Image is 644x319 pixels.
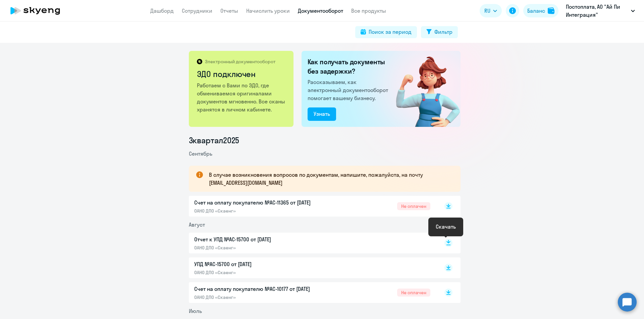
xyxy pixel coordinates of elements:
p: ОАНО ДПО «Скаенг» [194,269,335,275]
div: Фильтр [434,28,452,36]
a: Дашборд [150,7,174,14]
a: Все продукты [351,7,386,14]
p: Счет на оплату покупателю №AC-11365 от [DATE] [194,198,335,207]
li: 3 квартал 2025 [189,135,461,146]
p: Рассказываем, как электронный документооборот помогает вашему бизнесу. [308,78,391,102]
p: Отчет к УПД №AC-15700 от [DATE] [194,235,335,243]
span: RU [484,7,490,15]
button: Фильтр [421,26,458,38]
p: ОАНО ДПО «Скаенг» [194,294,335,300]
span: Июль [189,308,202,314]
div: Узнать [314,110,330,118]
p: Счет на оплату покупателю №AC-10177 от [DATE] [194,285,335,293]
img: connected [385,51,461,127]
a: Сотрудники [182,7,212,14]
a: Документооборот [298,7,343,14]
div: Баланс [527,7,545,15]
button: Узнать [308,107,336,121]
a: Отчет к УПД №AC-15700 от [DATE]ОАНО ДПО «Скаенг» [194,235,430,251]
div: Поиск за период [369,28,412,36]
span: Сентябрь [189,150,212,157]
h2: ЭДО подключен [197,69,286,79]
h2: Как получать документы без задержки? [308,57,391,76]
span: Август [189,221,205,228]
a: Счет на оплату покупателю №AC-10177 от [DATE]ОАНО ДПО «Скаенг»Не оплачен [194,285,430,300]
p: Постоплата, АО "Ай Пи Интеграция" [566,3,628,19]
p: Работаем с Вами по ЭДО, где обмениваемся оригиналами документов мгновенно. Все сканы хранятся в л... [197,81,286,113]
p: В случае возникновения вопросов по документам, напишите, пожалуйста, на почту [EMAIL_ADDRESS][DOM... [209,171,448,187]
p: ОАНО ДПО «Скаенг» [194,245,335,251]
div: Скачать [436,223,456,231]
span: Не оплачен [397,289,430,297]
button: RU [480,4,502,17]
a: Начислить уроки [246,7,290,14]
button: Постоплата, АО "Ай Пи Интеграция" [562,3,638,19]
span: Не оплачен [397,202,430,210]
button: Поиск за период [355,26,417,38]
p: УПД №AC-15700 от [DATE] [194,260,335,268]
img: balance [548,7,554,14]
button: Балансbalance [523,4,558,17]
a: УПД №AC-15700 от [DATE]ОАНО ДПО «Скаенг» [194,260,430,275]
a: Отчеты [220,7,238,14]
p: ОАНО ДПО «Скаенг» [194,208,335,214]
p: Электронный документооборот [205,59,275,65]
a: Счет на оплату покупателю №AC-11365 от [DATE]ОАНО ДПО «Скаенг»Не оплачен [194,198,430,214]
